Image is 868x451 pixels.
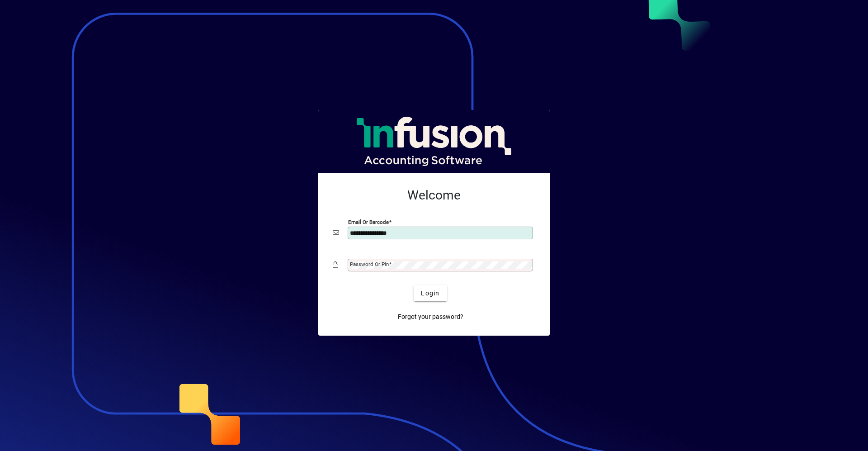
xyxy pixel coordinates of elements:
[348,219,389,225] mat-label: Email or Barcode
[421,289,439,298] span: Login
[333,188,535,203] h2: Welcome
[414,285,447,301] button: Login
[398,312,463,322] span: Forgot your password?
[350,261,389,267] mat-label: Password or Pin
[394,309,467,325] a: Forgot your password?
